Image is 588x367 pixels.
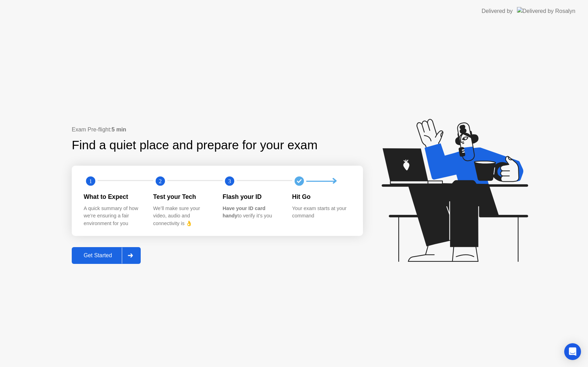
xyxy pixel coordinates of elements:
div: Test your Tech [153,192,212,201]
text: 1 [89,178,92,185]
div: Find a quiet place and prepare for your exam [72,136,318,154]
div: Your exam starts at your command [292,205,351,220]
b: 5 min [112,127,126,132]
div: Hit Go [292,192,351,201]
div: Delivered by [482,7,513,15]
img: Delivered by Rosalyn [517,7,575,15]
div: Get Started [74,252,122,259]
div: Exam Pre-flight: [72,125,363,134]
div: Open Intercom Messenger [564,343,581,360]
div: What to Expect [84,192,142,201]
text: 2 [159,178,161,185]
text: 3 [228,178,231,185]
div: to verify it’s you [223,205,281,220]
b: Have your ID card handy [223,206,265,219]
div: Flash your ID [223,192,281,201]
button: Get Started [72,247,141,264]
div: A quick summary of how we’re ensuring a fair environment for you [84,205,142,228]
div: We’ll make sure your video, audio and connectivity is 👌 [153,205,212,228]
